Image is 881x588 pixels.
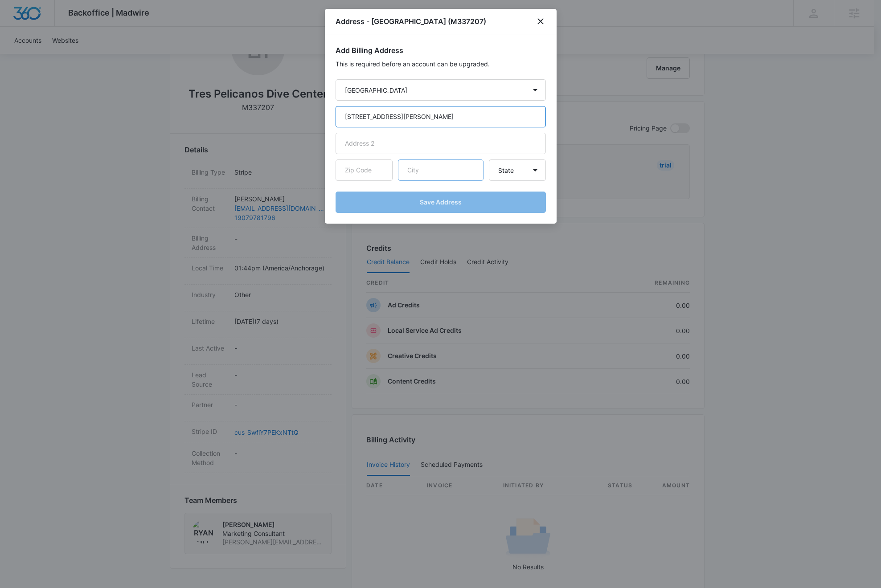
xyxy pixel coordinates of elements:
input: Zip Code [336,159,393,181]
button: close [535,16,546,27]
input: Address 1 [336,106,546,127]
input: City [398,159,484,181]
p: This is required before an account can be upgraded. [336,59,546,69]
h2: Add Billing Address [336,45,546,56]
h1: Address - [GEOGRAPHIC_DATA] (M337207) [336,16,486,27]
input: Address 2 [336,133,546,154]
